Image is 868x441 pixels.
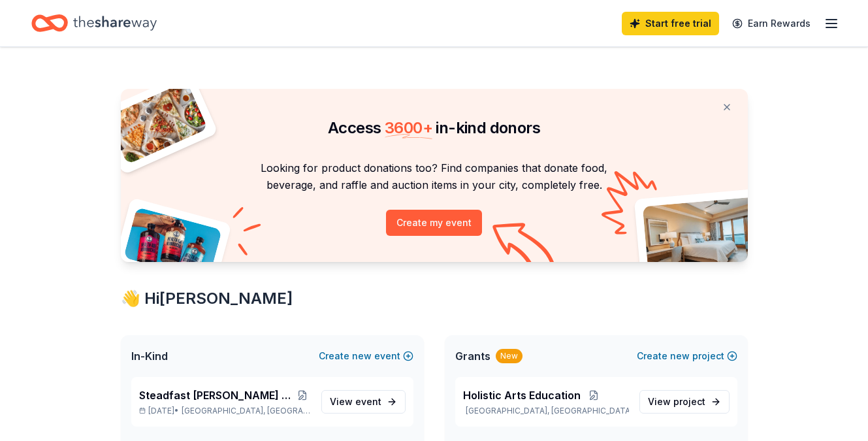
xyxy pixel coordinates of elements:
a: Earn Rewards [724,12,818,35]
a: View event [321,390,406,414]
div: New [496,349,522,363]
span: Holistic Arts Education [463,387,581,403]
span: project [673,396,705,407]
p: [DATE] • [139,406,311,416]
p: Looking for product donations too? Find companies that donate food, beverage, and raffle and auct... [137,159,732,194]
span: Access in-kind donors [328,118,540,137]
button: Createnewproject [637,348,737,364]
span: View [330,394,381,410]
span: View [648,394,705,410]
div: 👋 Hi [PERSON_NAME] [121,288,748,309]
span: Grants [455,348,490,364]
button: Createnewevent [319,348,413,364]
span: new [670,348,690,364]
span: Steadfast [PERSON_NAME] & Adoptive Services [139,387,295,403]
span: [GEOGRAPHIC_DATA], [GEOGRAPHIC_DATA] [182,406,310,416]
span: 3600 + [385,118,432,137]
a: Start free trial [622,12,719,35]
img: Pizza [106,81,208,165]
a: View project [639,390,730,414]
img: Curvy arrow [492,223,558,272]
button: Create my event [386,210,482,236]
a: Home [31,8,157,39]
p: [GEOGRAPHIC_DATA], [GEOGRAPHIC_DATA] [463,406,629,416]
span: new [352,348,372,364]
span: event [355,396,381,407]
span: In-Kind [131,348,168,364]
